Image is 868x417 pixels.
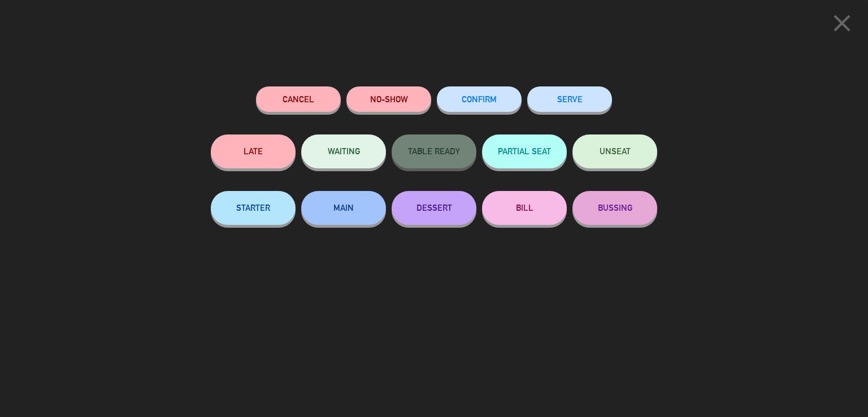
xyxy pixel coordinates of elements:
[824,8,860,42] button: close
[392,191,476,225] button: DESSERT
[600,146,631,156] span: UNSEAT
[482,191,567,225] button: BILL
[462,94,497,104] span: CONFIRM
[301,134,386,168] button: WAITING
[256,86,341,112] button: Cancel
[211,134,296,168] button: LATE
[482,134,567,168] button: PARTIAL SEAT
[392,134,476,168] button: TABLE READY
[437,86,522,112] button: CONFIRM
[346,86,431,112] button: NO-SHOW
[828,9,856,37] i: close
[527,86,612,112] button: SERVE
[211,191,296,225] button: STARTER
[572,134,657,168] button: UNSEAT
[572,191,657,225] button: BUSSING
[301,191,386,225] button: MAIN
